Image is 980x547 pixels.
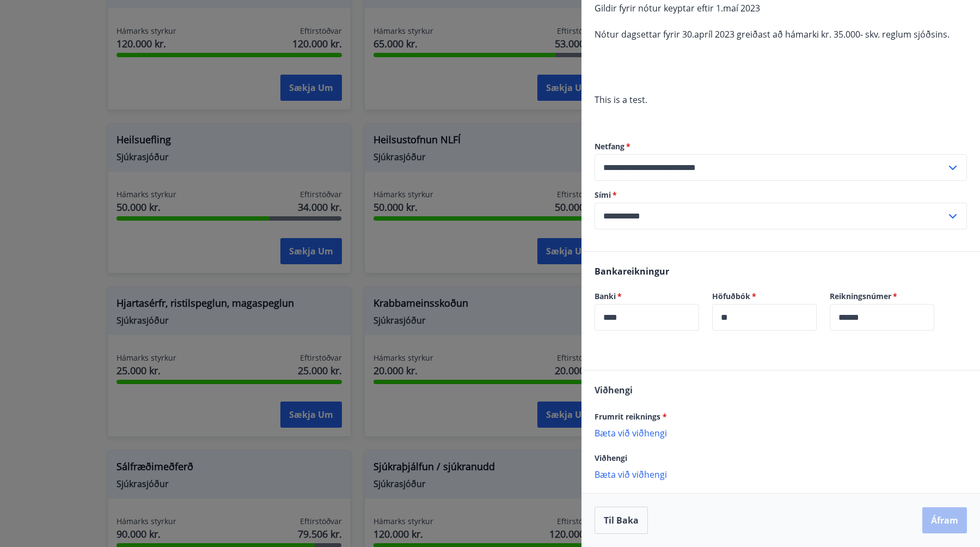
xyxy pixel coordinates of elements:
[595,453,627,463] span: Viðhengi
[595,469,967,479] p: Bæta við viðhengi
[595,141,967,152] label: Netfang
[595,427,967,438] p: Bæta við viðhengi
[595,265,669,277] span: Bankareikningur
[595,411,667,422] span: Frumrit reiknings
[595,291,699,302] label: Banki
[595,507,648,534] button: Til baka
[830,291,934,302] label: Reikningsnúmer
[595,28,950,40] span: Nótur dagsettar fyrir 30.apríl 2023 greiðast að hámarki kr. 35.000- skv. reglum sjóðsins.
[712,291,817,302] label: Höfuðbók
[595,384,633,396] span: Viðhengi
[595,2,760,14] span: Gildir fyrir nótur keyptar eftir 1.maí 2023
[595,94,647,106] span: This is a test.
[595,190,967,200] label: Sími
